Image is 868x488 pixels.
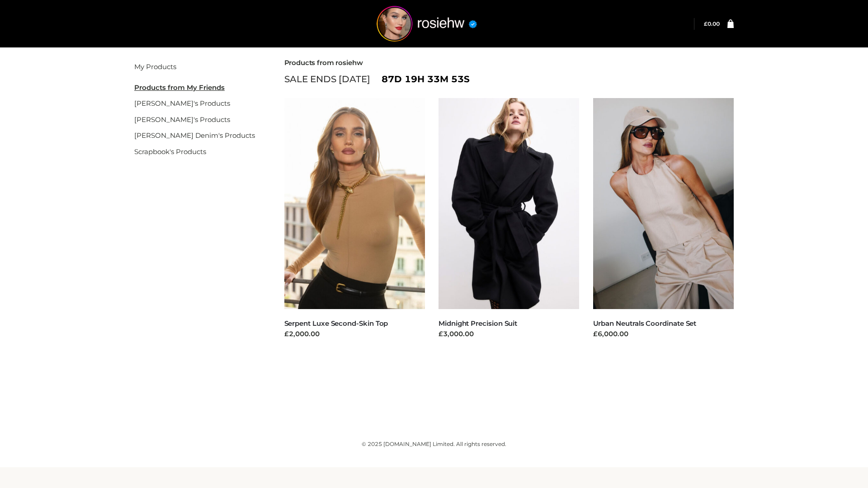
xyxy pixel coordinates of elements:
div: © 2025 [DOMAIN_NAME] Limited. All rights reserved. [134,440,734,449]
a: £0.00 [704,20,720,27]
a: [PERSON_NAME]'s Products [134,99,230,108]
div: £3,000.00 [439,329,580,339]
img: rosiehw [359,6,495,42]
a: [PERSON_NAME]'s Products [134,115,230,124]
div: SALE ENDS [DATE] [284,71,734,87]
a: My Products [134,62,176,71]
a: [PERSON_NAME] Denim's Products [134,131,255,140]
u: Products from My Friends [134,83,225,92]
a: Scrapbook's Products [134,147,206,156]
bdi: 0.00 [704,20,720,27]
div: £6,000.00 [593,329,734,339]
span: 87d 19h 33m 53s [382,71,470,87]
a: Serpent Luxe Second-Skin Top [284,319,388,328]
a: Midnight Precision Suit [439,319,517,328]
a: Urban Neutrals Coordinate Set [593,319,697,328]
div: £2,000.00 [284,329,425,339]
h2: Products from rosiehw [284,59,734,67]
span: £ [704,20,708,27]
